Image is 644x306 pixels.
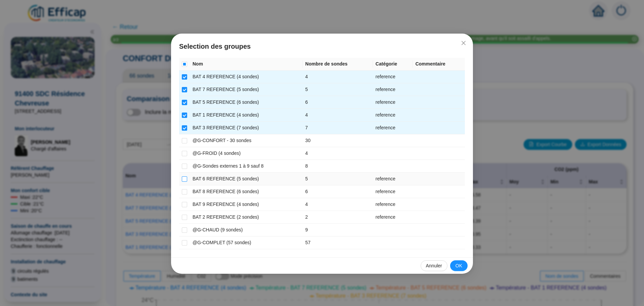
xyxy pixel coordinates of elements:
[190,96,303,109] td: BAT 5 REFERENCE (6 sondes)
[179,42,465,51] span: Selection des groupes
[421,260,447,271] button: Annuler
[303,173,373,185] td: 5
[303,71,373,83] td: 4
[458,38,469,48] button: Close
[303,83,373,96] td: 5
[303,198,373,211] td: 4
[373,58,413,71] th: Catégorie
[190,71,303,83] td: BAT 4 REFERENCE (4 sondes)
[190,122,303,134] td: BAT 3 REFERENCE (7 sondes)
[426,262,442,269] span: Annuler
[190,109,303,122] td: BAT 1 REFERENCE (4 sondes)
[373,198,413,211] td: reference
[373,71,413,83] td: reference
[303,109,373,122] td: 4
[373,211,413,224] td: reference
[303,224,373,236] td: 9
[190,58,303,71] th: Nom
[373,122,413,134] td: reference
[373,185,413,198] td: reference
[190,198,303,211] td: BAT 9 REFERENCE (4 sondes)
[303,211,373,224] td: 2
[373,96,413,109] td: reference
[190,147,303,160] td: @G-FROID (4 sondes)
[303,147,373,160] td: 4
[458,40,469,46] span: Fermer
[190,236,303,249] td: @G-COMPLET (57 sondes)
[450,260,468,271] button: OK
[303,58,373,71] th: Nombre de sondes
[413,58,465,71] th: Commentaire
[461,40,466,46] span: close
[190,134,303,147] td: @G-CONFORT - 30 sondes
[190,211,303,224] td: BAT 2 REFERENCE (2 sondes)
[190,224,303,236] td: @G-CHAUD (9 sondes)
[303,236,373,249] td: 57
[373,83,413,96] td: reference
[303,122,373,134] td: 7
[455,262,462,269] span: OK
[303,96,373,109] td: 6
[190,160,303,173] td: @G-Sondes externes 1 à 9 sauf 8
[190,185,303,198] td: BAT 8 REFERENCE (6 sondes)
[373,173,413,185] td: reference
[303,185,373,198] td: 6
[303,134,373,147] td: 30
[373,109,413,122] td: reference
[190,173,303,185] td: BAT 6 REFERENCE (5 sondes)
[303,160,373,173] td: 8
[190,83,303,96] td: BAT 7 REFERENCE (5 sondes)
